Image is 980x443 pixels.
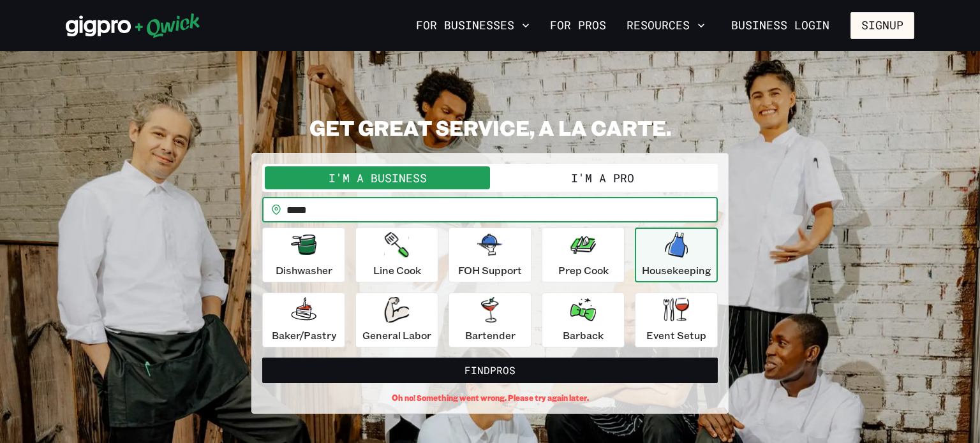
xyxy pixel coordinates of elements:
[449,228,531,282] button: FOH Support
[265,166,490,189] button: I'm a Business
[355,228,438,282] button: Line Cook
[262,358,718,383] button: FindPros
[545,15,611,36] a: For Pros
[362,328,431,343] p: General Labor
[449,293,531,347] button: Bartender
[635,293,718,347] button: Event Setup
[642,263,711,278] p: Housekeeping
[392,393,589,403] span: Oh no! Something went wrong. Please try again later.
[411,15,535,36] button: For Businesses
[465,328,516,343] p: Bartender
[262,293,345,347] button: Baker/Pastry
[720,12,840,39] a: Business Login
[850,12,914,39] button: Signup
[542,228,625,282] button: Prep Cook
[542,293,625,347] button: Barback
[355,293,438,347] button: General Labor
[373,263,421,278] p: Line Cook
[276,263,332,278] p: Dishwasher
[490,166,715,189] button: I'm a Pro
[558,263,609,278] p: Prep Cook
[458,263,522,278] p: FOH Support
[635,228,718,282] button: Housekeeping
[251,115,729,140] h2: GET GREAT SERVICE, A LA CARTE.
[262,228,345,282] button: Dishwasher
[272,328,336,343] p: Baker/Pastry
[621,15,710,36] button: Resources
[563,328,604,343] p: Barback
[646,328,706,343] p: Event Setup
